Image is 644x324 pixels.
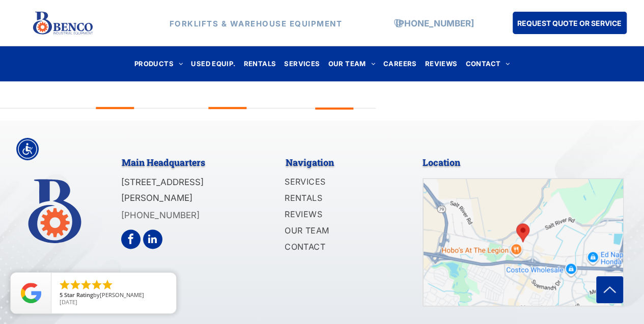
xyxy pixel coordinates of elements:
[21,283,41,303] img: Review Rating
[285,207,395,223] a: REVIEWS
[91,279,103,291] li: 
[286,156,334,168] span: Navigation
[396,18,474,28] a: [PHONE_NUMBER]
[170,18,343,28] strong: FORKLIFTS & WAREHOUSE EQUIPMENT
[280,57,324,71] a: SERVICES
[121,177,204,203] span: [STREET_ADDRESS][PERSON_NAME]
[143,229,162,251] a: linkedin
[130,57,187,71] a: PRODUCTS
[64,291,93,299] span: Star Rating
[60,292,168,299] span: by
[69,279,81,291] li: 
[60,298,77,306] span: [DATE]
[187,57,239,71] a: USED EQUIP.
[324,57,379,71] a: OUR TEAM
[59,279,71,291] li: 
[60,291,63,299] span: 5
[285,240,395,256] a: CONTACT
[16,138,39,160] div: Accessibility Menu
[379,57,421,71] a: CAREERS
[517,13,622,32] span: REQUEST QUOTE OR SERVICE
[121,210,200,220] a: [PHONE_NUMBER]
[285,174,395,191] a: SERVICES
[285,223,395,240] a: OUR TEAM
[423,156,460,168] span: Location
[101,279,114,291] li: 
[122,156,205,168] span: Main Headquarters
[80,279,92,291] li: 
[285,191,395,207] a: RENTALS
[461,57,514,71] a: CONTACT
[121,229,141,251] a: facebook
[421,57,462,71] a: REVIEWS
[240,57,281,71] a: RENTALS
[513,12,627,34] a: REQUEST QUOTE OR SERVICE
[100,291,144,299] span: [PERSON_NAME]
